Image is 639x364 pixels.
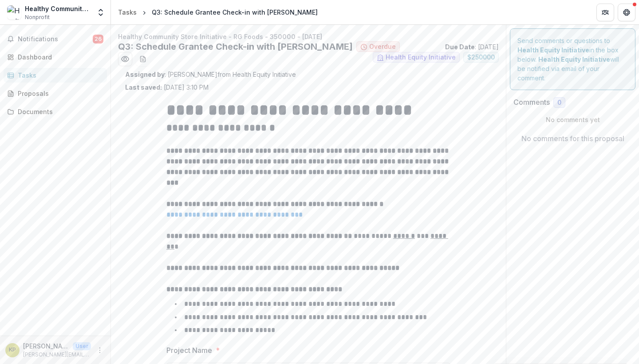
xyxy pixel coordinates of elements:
div: Proposals [18,89,100,98]
p: Healthy Community Store Initiative - RG Foods - 350000 - [DATE] [118,32,499,41]
p: No comments for this proposal [521,133,624,144]
button: Get Help [618,4,635,21]
div: Documents [18,107,100,116]
span: Health Equity Initiative [386,54,456,61]
a: Tasks [4,68,107,83]
strong: Last saved: [125,83,162,91]
strong: Health Equity Initiative [538,55,610,63]
p: [DATE] 3:10 PM [125,83,209,92]
a: Documents [4,104,107,119]
button: Open entity switcher [95,4,107,21]
div: Tasks [18,71,100,80]
p: [PERSON_NAME][EMAIL_ADDRESS][DOMAIN_NAME] [23,351,91,359]
button: download-word-button [136,52,150,66]
a: Proposals [4,86,107,101]
button: Preview dd7fc7d3-849f-490b-b5a1-3d4f358b2482.pdf [118,52,132,66]
nav: breadcrumb [114,6,321,19]
h2: Comments [513,98,550,107]
button: Partners [596,4,614,21]
span: 0 [557,99,561,107]
div: Healthy Community Store Initiative in the care of Tulsa Community Foundation [25,4,91,13]
strong: Health Equity Initiative [517,46,589,54]
p: [PERSON_NAME] [23,341,69,351]
a: Tasks [114,6,140,19]
h2: Q3: Schedule Grantee Check-in with [PERSON_NAME] [118,41,353,52]
p: : [PERSON_NAME] from Health Equity Initiative [125,70,492,79]
div: Tasks [118,8,137,17]
strong: Due Date [445,43,475,51]
div: Q3: Schedule Grantee Check-in with [PERSON_NAME] [152,8,318,17]
p: Project Name [166,345,212,356]
p: User [73,342,91,350]
span: Notifications [18,36,93,43]
div: Dashboard [18,52,100,62]
p: No comments yet [513,115,632,124]
span: 26 [93,35,103,44]
strong: Assigned by [125,71,165,78]
a: Dashboard [4,50,107,64]
span: Overdue [369,43,396,51]
button: Notifications26 [4,32,107,46]
button: More [95,345,105,356]
span: Nonprofit [25,13,50,21]
span: $ 250000 [467,54,495,61]
div: Katie Plohocky [9,347,16,353]
p: : [DATE] [445,42,499,51]
div: Send comments or questions to in the box below. will be notified via email of your comment. [510,28,635,90]
img: Healthy Community Store Initiative in the care of Tulsa Community Foundation [7,5,21,20]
